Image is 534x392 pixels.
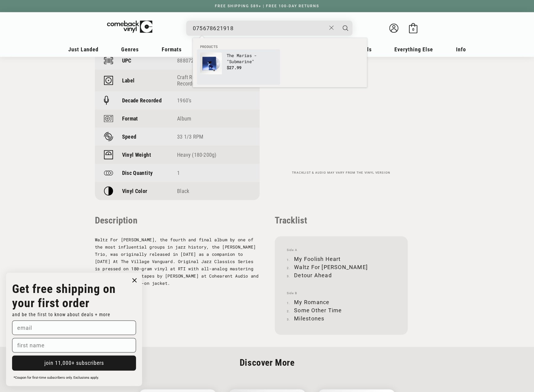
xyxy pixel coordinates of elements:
span: Waltz For [PERSON_NAME], the fourth and final album by one of the most influential groups in jazz... [95,237,259,286]
span: *Coupon for first-time subscribers only. Exclusions apply. [14,376,99,380]
a: 1960's [177,97,191,104]
a: The Marías - "Submarine" The Marías - "Submarine" $27.99 [200,53,277,82]
p: Label [122,77,135,84]
span: Just Landed [68,46,99,53]
p: Tracklist & audio may vary from the vinyl version [275,171,408,175]
input: first name [12,338,136,352]
div: 888072504844 [177,57,251,64]
div: Products [193,38,367,87]
span: Info [456,46,466,53]
span: Formats [162,46,182,53]
li: Milestones [287,314,396,323]
span: Side A [287,248,396,252]
p: Vinyl Weight [122,152,151,158]
a: Riverside Records [177,74,235,87]
li: Waltz For [PERSON_NAME] [287,263,396,271]
p: Tracklist [275,215,408,226]
span: 0 [412,27,414,32]
span: 1 [177,170,180,176]
li: Products [197,44,363,50]
li: My Foolish Heart [287,255,396,263]
span: Genres [121,46,139,53]
p: Speed [122,133,137,140]
strong: Get free shipping on your first order [12,282,116,310]
p: Vinyl Color [122,188,147,194]
p: Decade Recorded [122,97,162,104]
div: Search [186,21,352,36]
li: products: The Marías - "Submarine" [197,50,280,85]
span: Black [177,188,189,194]
a: Heavy (180-200g) [177,152,216,158]
span: Side B [287,291,396,295]
p: Format [122,115,138,122]
li: My Romance [287,298,396,306]
button: join 11,000+ subscribers [12,355,136,371]
a: Craft Recordings [177,74,214,80]
a: 33 1/3 RPM [177,133,203,140]
input: email [12,320,136,335]
p: Disc Quantity [122,170,153,176]
p: The Marías - "Submarine" [227,53,277,65]
p: Description [95,215,260,226]
img: The Marías - "Submarine" [200,53,222,74]
button: Close [326,21,337,34]
li: Some Other Time [287,306,396,314]
span: Everything Else [394,46,433,53]
input: When autocomplete results are available use up and down arrows to review and enter to select [193,22,326,34]
button: Search [338,21,353,36]
button: Close dialog [130,276,139,285]
a: Album [177,115,191,122]
p: UPC [122,57,131,64]
span: $27.99 [227,65,242,70]
div: , [177,74,251,87]
li: Detour Ahead [287,271,396,279]
a: FREE SHIPPING $89+ | FREE 100-DAY RETURNS [209,4,325,8]
span: and be the first to know about deals + more [12,312,110,317]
